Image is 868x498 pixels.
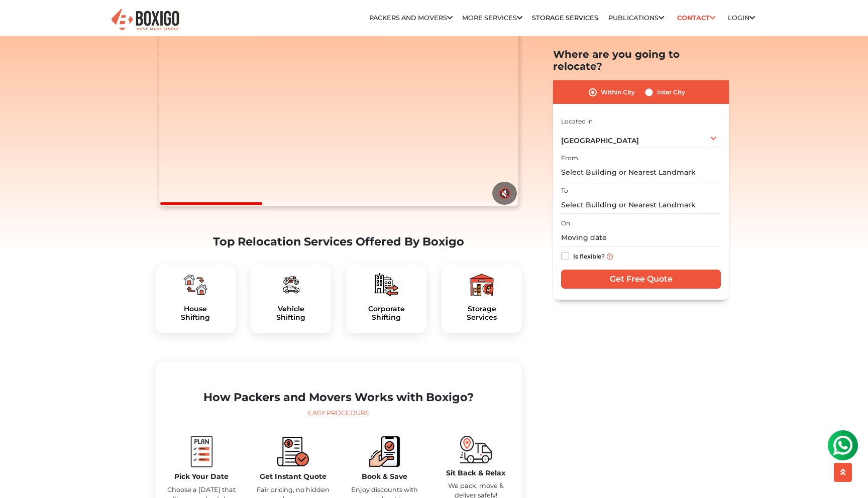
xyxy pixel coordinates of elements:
div: Easy Procedure [163,408,514,418]
h5: Book & Save [346,472,422,481]
img: boxigo_packers_and_movers_plan [183,273,207,297]
input: Select Building or Nearest Landmark [561,196,721,214]
img: boxigo_packers_and_movers_plan [279,273,303,297]
img: boxigo_packers_and_movers_move [460,436,492,463]
h5: Corporate Shifting [354,305,418,322]
label: From [561,154,578,163]
h5: Pick Your Date [163,472,240,481]
label: Inter City [657,86,685,98]
label: Is flexible? [573,251,605,261]
h5: Vehicle Shifting [259,305,323,322]
h5: Storage Services [450,305,514,322]
h2: Where are you going to relocate? [553,48,729,72]
label: Within City [601,86,635,98]
a: VehicleShifting [259,305,323,322]
a: More services [462,14,522,22]
a: CorporateShifting [354,305,418,322]
img: Boxigo [110,8,180,32]
button: scroll up [834,463,852,482]
label: On [561,219,570,228]
a: Packers and Movers [369,14,453,22]
img: boxigo_packers_and_movers_book [369,436,400,467]
label: To [561,186,568,195]
a: Contact [674,10,718,26]
h5: Get Instant Quote [255,472,331,481]
button: 🔇 [492,182,517,205]
img: boxigo_packers_and_movers_compare [277,436,309,467]
a: Login [728,14,755,22]
img: whatsapp-icon.svg [10,10,30,30]
img: boxigo_packers_and_movers_plan [186,436,218,467]
h5: House Shifting [163,305,228,322]
a: HouseShifting [163,305,228,322]
a: Storage Services [532,14,598,22]
input: Select Building or Nearest Landmark [561,164,721,181]
h2: Top Relocation Services Offered By Boxigo [155,235,522,248]
img: boxigo_packers_and_movers_plan [470,273,494,297]
label: Located in [561,117,593,126]
span: [GEOGRAPHIC_DATA] [561,136,639,145]
video: Your browser does not support the video tag. [159,27,518,206]
img: info [607,254,613,260]
a: StorageServices [450,305,514,322]
input: Moving date [561,229,721,247]
img: boxigo_packers_and_movers_plan [374,273,398,297]
h2: How Packers and Movers Works with Boxigo? [163,391,514,404]
h5: Sit Back & Relax [438,469,514,477]
input: Get Free Quote [561,270,721,289]
a: Publications [608,14,664,22]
